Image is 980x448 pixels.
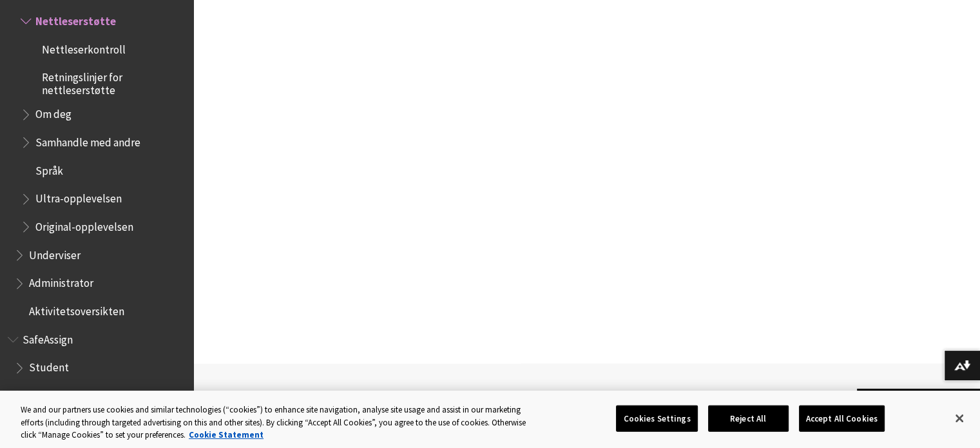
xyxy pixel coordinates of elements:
span: Om deg [35,104,72,121]
span: Nettleserkontroll [42,39,126,56]
span: Språk [35,160,63,177]
button: Accept All Cookies [799,405,885,432]
span: Nettleserstøtte [35,10,116,28]
nav: Book outline for Blackboard SafeAssign [8,329,186,435]
button: Close [945,404,974,433]
span: Underviser [29,244,81,262]
span: SafeAssign [23,329,73,346]
span: Retningslinjer for nettleserstøtte [42,67,184,97]
span: Underviser [29,385,81,402]
span: Samhandle med andre [35,131,140,149]
span: Administrator [29,273,93,290]
button: Cookies Settings [616,405,697,432]
span: Ultra-opplevelsen [35,188,122,206]
span: Aktivitetsoversikten [29,300,124,318]
button: Reject All [708,405,789,432]
div: We and our partners use cookies and similar technologies (“cookies”) to enhance site navigation, ... [21,404,539,442]
span: Original-opplevelsen [35,216,133,233]
a: Tilbake til toppen [857,389,980,413]
span: Student [29,357,69,375]
a: More information about your privacy, opens in a new tab [189,429,264,440]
